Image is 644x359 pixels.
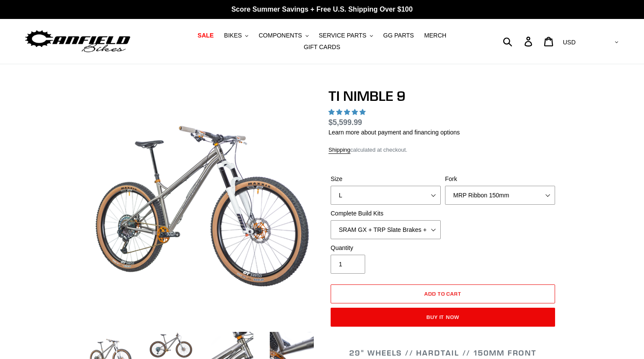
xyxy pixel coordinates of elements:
span: GG PARTS [383,32,414,39]
span: MERCH [424,32,446,39]
button: Buy it now [331,308,555,327]
a: Learn more about payment and financing options [328,129,460,136]
span: BIKES [224,32,242,39]
div: calculated at checkout. [328,146,557,154]
button: COMPONENTS [254,30,313,41]
label: Size [331,175,441,184]
button: BIKES [220,30,253,41]
a: Shipping [328,147,350,154]
label: Fork [445,175,555,184]
span: SERVICE PARTS [319,32,366,39]
label: Quantity [331,243,441,253]
img: TI NIMBLE 9 [88,90,314,315]
span: Add to cart [424,290,462,297]
img: Canfield Bikes [24,28,132,55]
input: Search [508,32,530,51]
span: 4.89 stars [328,109,367,116]
span: $5,599.99 [328,118,362,127]
span: SALE [198,32,214,39]
a: MERCH [420,30,451,41]
a: GIFT CARDS [300,41,345,53]
span: 29" WHEELS // HARDTAIL // 150MM FRONT [349,348,537,358]
span: GIFT CARDS [304,44,341,51]
span: COMPONENTS [259,32,302,39]
h1: TI NIMBLE 9 [328,88,557,104]
button: SERVICE PARTS [314,30,377,41]
a: SALE [193,30,218,41]
label: Complete Build Kits [331,209,441,218]
button: Add to cart [331,284,555,303]
a: GG PARTS [379,30,418,41]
